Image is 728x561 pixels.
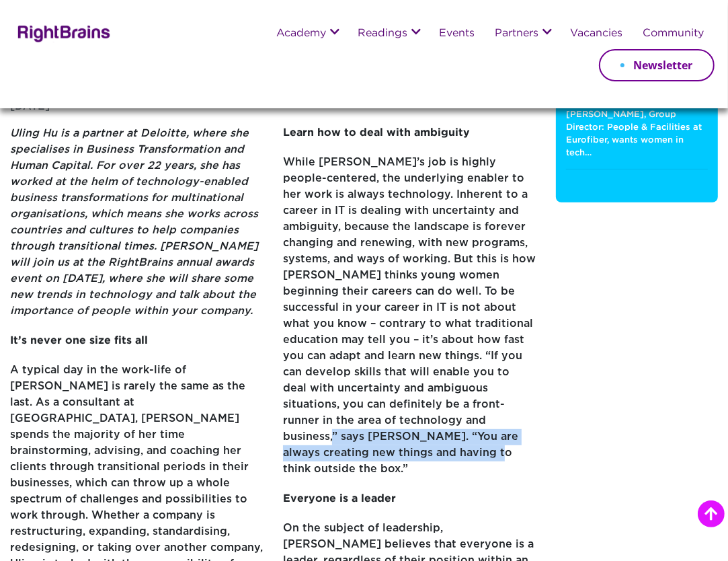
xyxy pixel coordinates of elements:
strong: Everyone is a leader [283,494,396,504]
a: Community [643,28,704,40]
a: Partners [495,28,539,40]
a: Academy [276,28,327,40]
a: Vacancies [571,28,623,40]
a: Readings [358,28,408,40]
strong: Learn how to deal with ambiguity [283,128,470,138]
strong: It’s never one size fits all [10,336,148,346]
img: Rightbrains [13,23,111,42]
p: [PERSON_NAME] [PERSON_NAME], Group Director: People & Facilities at Eurofiber, wants women in tech… [566,95,708,160]
a: Newsletter [599,49,715,81]
a: Events [440,28,475,40]
p: While [PERSON_NAME]’s job is highly people-centered, the underlying enabler to her work is always... [283,155,536,491]
p: [DATE] [10,99,263,126]
em: Uling Hu is a partner at Deloitte, where she specialises in Business Transformation and Human Cap... [10,128,258,316]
